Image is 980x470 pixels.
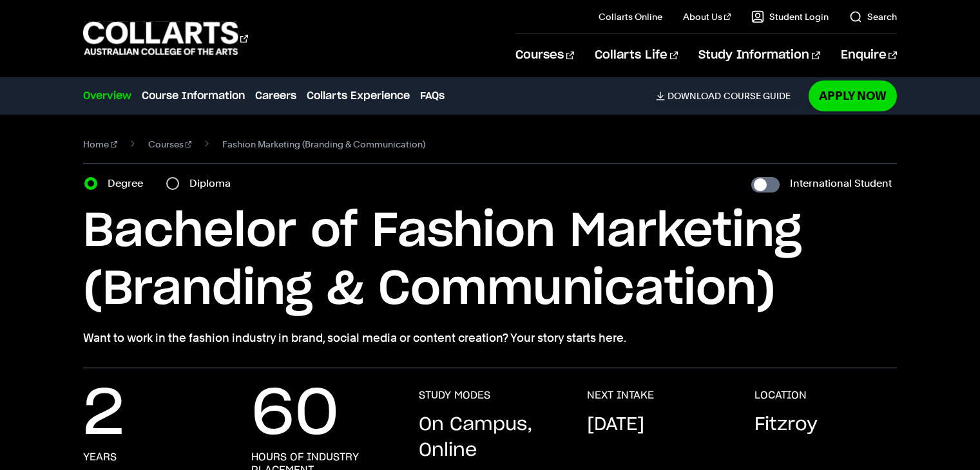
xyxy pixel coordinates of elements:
a: Study Information [698,34,820,77]
label: Degree [108,174,151,193]
a: Collarts Experience [307,88,410,104]
h1: Bachelor of Fashion Marketing (Branding & Communication) [83,203,896,319]
a: Collarts Online [599,10,662,23]
span: Download [668,90,721,102]
a: Student Login [751,10,829,23]
a: Course Information [142,88,245,104]
a: Search [849,10,897,23]
a: DownloadCourse Guide [656,90,801,102]
p: On Campus, Online [419,412,561,464]
a: Apply Now [809,80,897,111]
a: Collarts Life [595,34,678,77]
a: Courses [148,135,192,153]
h3: STUDY MODES [419,389,490,402]
p: Fitzroy [754,412,818,438]
a: About Us [683,10,731,23]
label: International Student [790,174,892,193]
span: Fashion Marketing (Branding & Communication) [222,135,425,153]
p: 60 [251,389,339,440]
label: Diploma [189,174,238,193]
a: Enquire [841,34,897,77]
h3: years [83,451,117,464]
a: Careers [255,88,296,104]
p: 2 [83,389,124,440]
h3: NEXT INTAKE [587,389,654,402]
a: Courses [515,34,574,77]
div: Go to homepage [83,20,248,57]
a: Overview [83,88,131,104]
p: [DATE] [587,412,644,438]
h3: LOCATION [754,389,807,402]
a: Home [83,135,117,153]
p: Want to work in the fashion industry in brand, social media or content creation? Your story start... [83,329,896,347]
a: FAQs [420,88,445,104]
